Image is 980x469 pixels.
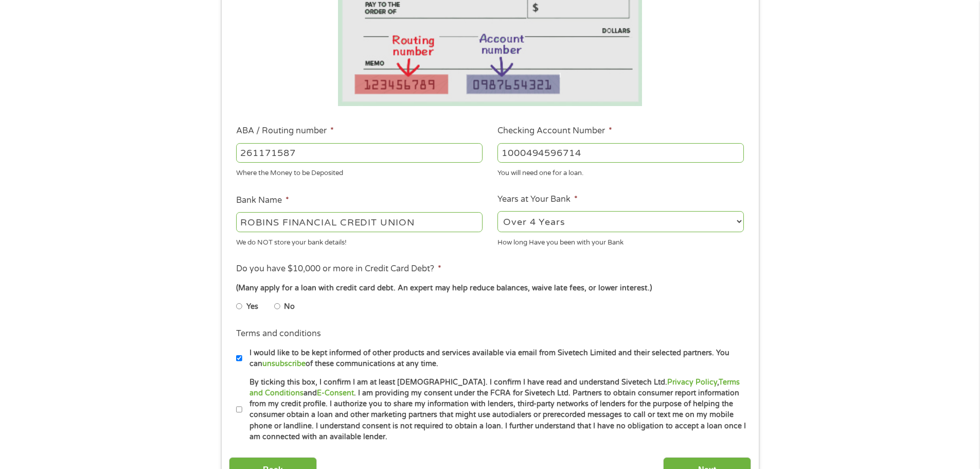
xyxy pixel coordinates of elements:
div: You will need one for a loan. [497,165,744,179]
label: By ticking this box, I confirm I am at least [DEMOGRAPHIC_DATA]. I confirm I have read and unders... [242,377,747,443]
a: E-Consent [317,389,354,397]
label: Terms and conditions [236,328,321,339]
label: Do you have $10,000 or more in Credit Card Debt? [236,264,441,274]
label: Yes [246,301,258,312]
label: ABA / Routing number [236,126,334,136]
label: Bank Name [236,195,289,206]
div: We do NOT store your bank details! [236,234,483,248]
a: unsubscribe [262,359,306,368]
label: I would like to be kept informed of other products and services available via email from Sivetech... [242,348,747,370]
div: Where the Money to be Deposited [236,165,483,179]
label: Checking Account Number [497,126,612,136]
label: Years at Your Bank [497,194,578,205]
div: How long Have you been with your Bank [497,234,744,248]
a: Terms and Conditions [250,378,740,397]
input: 345634636 [497,143,744,163]
div: (Many apply for a loan with credit card debt. An expert may help reduce balances, waive late fees... [236,283,743,294]
input: 263177916 [236,143,483,163]
a: Privacy Policy [667,378,717,387]
label: No [284,301,295,312]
